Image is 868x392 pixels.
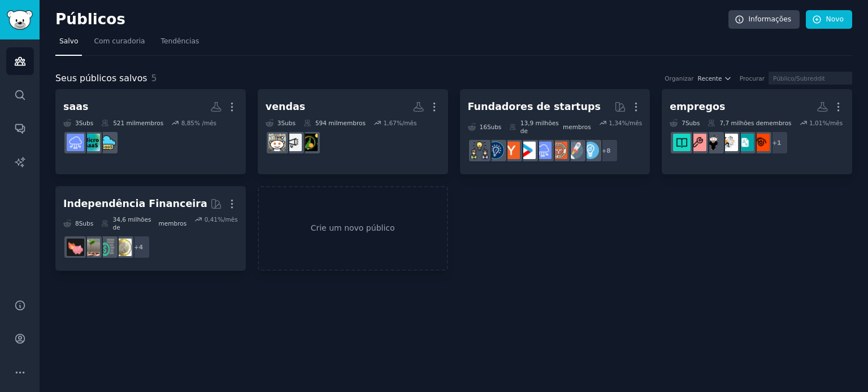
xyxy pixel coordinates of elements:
[75,120,79,126] font: 3
[518,142,536,159] img: comece
[550,142,567,159] img: EmpreendedorRideAlong
[284,134,302,151] img: VendasBR
[157,33,203,56] a: Tendências
[383,120,396,126] font: 1,67
[487,124,501,130] font: Subs
[563,124,591,130] font: membros
[752,134,770,151] img: Trabalhos paralelos
[772,139,777,146] font: +
[311,223,395,232] font: Crie um novo público
[59,37,78,45] font: Salvo
[83,134,100,151] img: microsaas
[769,72,852,85] input: Público/Subreddit
[689,134,706,151] img: conselhodecarreira
[300,134,318,151] img: empreendedorismo
[194,120,216,126] font: % /mês
[460,89,650,174] a: Fundadores de startups16Subs​13,9 milhões demembros1,34%/mês+8EmpreendedorstartupsEmpreendedorRid...
[566,142,583,159] img: startups
[581,142,599,159] img: Empreendedor
[471,142,488,159] img: crescer meu negócio
[397,120,417,126] font: %/mês
[705,134,722,151] img: orientação profissional
[698,74,732,82] button: Recente
[736,134,754,151] img: empregos
[258,89,448,174] a: vendas3Subs​594 milmembros1,67%/mêsempreendedorismoVendasBRinvestimentos
[98,239,116,256] img: Planejamento Financeiro
[315,120,337,126] font: 594 mil
[181,120,194,126] font: 8,85
[218,216,238,223] font: %/mês
[601,147,606,154] font: +
[67,134,84,151] img: SaaS
[673,134,691,151] img: EmpregosPortugal
[822,120,843,126] font: %/mês
[277,120,281,126] font: 3
[94,37,145,45] font: Com curadoria
[806,10,852,29] a: Novo
[670,101,725,112] font: empregos
[502,142,520,159] img: ycombinator
[63,101,88,112] font: saas
[7,10,33,30] img: Logotipo do GummySearch
[809,120,822,126] font: 1,01
[266,101,306,112] font: vendas
[337,120,366,126] font: membros
[268,134,286,151] img: investimentos
[114,239,132,256] img: Finanças Pessoais do Reino Unido
[698,75,722,82] font: Recente
[749,15,792,23] font: Informações
[79,120,93,126] font: Subs
[622,120,643,126] font: %/mês
[55,73,147,83] font: Seus públicos salvos
[90,33,149,56] a: Com curadoria
[487,142,504,159] img: Empreendedorismo
[113,120,135,126] font: 521 mil
[75,220,79,227] font: 8
[606,147,610,154] font: 8
[520,120,559,134] font: 13,9 milhões de
[63,198,207,209] font: Independência Financeira
[151,73,157,83] font: 5
[281,120,295,126] font: Subs
[740,75,765,82] font: Procurar
[83,239,100,256] img: Fogo
[468,101,601,112] font: Fundadores de startups
[134,244,139,250] font: +
[728,10,800,29] a: Informações
[777,139,781,146] font: 1
[826,15,844,23] font: Novo
[161,37,199,45] font: Tendências
[609,120,622,126] font: 1,34
[480,124,487,130] font: 16
[139,244,143,250] font: 4
[159,220,187,227] font: membros
[534,142,552,159] img: SaaS
[67,239,84,256] img: fatFIRE
[55,186,246,271] a: Independência Financeira8Subs​34,6 milhões demembros0,41%/mês+4Finanças Pessoais do Reino UnidoPl...
[55,11,125,28] font: Públicos
[98,134,116,151] img: micro_saas
[721,134,738,151] img: Trabalhos remotos
[763,120,792,126] font: membros
[685,120,700,126] font: Subs
[682,120,685,126] font: 7
[55,89,246,174] a: saas3Subs​521 milmembros8,85% /mêsmicro_saasmicrosaasSaaS
[113,216,151,231] font: 34,6 milhões de
[719,120,763,126] font: 7,7 milhões de
[258,186,448,271] a: Crie um novo público
[79,220,93,227] font: Subs
[55,33,82,56] a: Salvo
[136,120,164,126] font: membros
[662,89,852,174] a: empregos7Subs​7,7 milhões demembros1,01%/mês+1Trabalhos paralelosempregosTrabalhos remotosorienta...
[665,75,693,82] font: Organizar
[205,216,218,223] font: 0,41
